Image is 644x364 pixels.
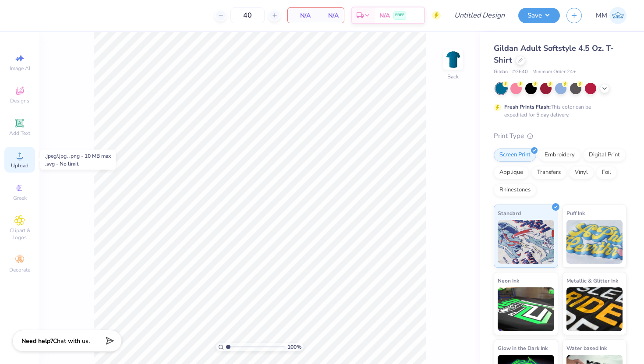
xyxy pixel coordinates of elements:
[9,266,30,273] span: Decorate
[596,166,617,179] div: Foil
[596,7,626,24] a: MM
[504,103,612,119] div: This color can be expedited for 5 day delivery.
[494,148,536,162] div: Screen Print
[494,166,529,179] div: Applique
[504,103,551,110] strong: Fresh Prints Flash:
[498,209,521,218] span: Standard
[609,7,626,24] img: Macy Mccollough
[532,68,576,76] span: Minimum Order: 24 +
[494,131,626,141] div: Print Type
[583,148,626,162] div: Digital Print
[518,8,560,23] button: Save
[498,276,519,285] span: Neon Ink
[566,287,623,331] img: Metallic & Glitter Ink
[498,287,554,331] img: Neon Ink
[13,194,27,201] span: Greek
[596,11,607,21] span: MM
[395,12,404,18] span: FREE
[53,337,90,345] span: Chat with us.
[287,343,301,351] span: 100 %
[230,7,265,23] input: – –
[569,166,594,179] div: Vinyl
[512,68,528,76] span: # G640
[566,209,585,218] span: Puff Ink
[498,220,554,264] img: Standard
[4,227,35,241] span: Clipart & logos
[11,162,28,169] span: Upload
[494,68,508,76] span: Gildan
[379,11,390,20] span: N/A
[45,152,111,160] div: .jpeg/.jpg, .png - 10 MB max
[494,184,536,197] div: Rhinestones
[21,337,53,345] strong: Need help?
[9,130,30,137] span: Add Text
[10,65,30,72] span: Image AI
[447,7,512,24] input: Untitled Design
[293,11,311,20] span: N/A
[539,148,580,162] div: Embroidery
[566,276,618,285] span: Metallic & Glitter Ink
[45,160,111,168] div: .svg - No limit
[566,343,607,353] span: Water based Ink
[498,343,548,353] span: Glow in the Dark Ink
[10,97,29,104] span: Designs
[566,220,623,264] img: Puff Ink
[494,43,614,65] span: Gildan Adult Softstyle 4.5 Oz. T-Shirt
[531,166,566,179] div: Transfers
[321,11,339,20] span: N/A
[444,51,462,68] img: Back
[447,73,459,81] div: Back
